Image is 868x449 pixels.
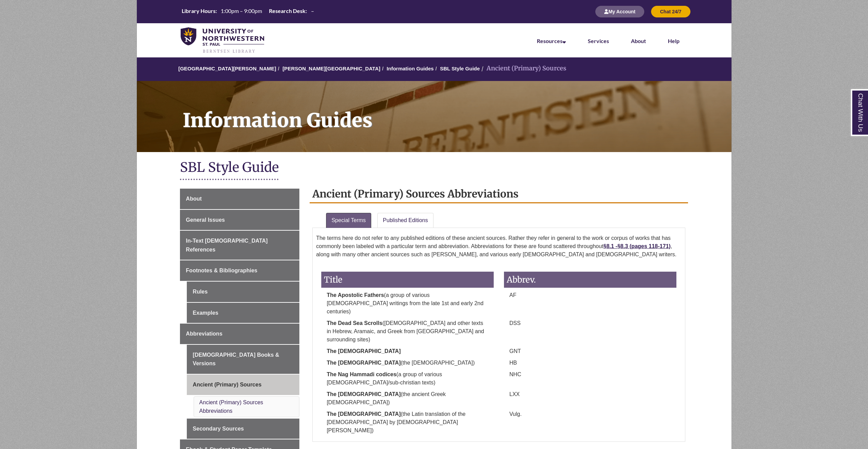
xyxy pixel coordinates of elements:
a: Information Guides [137,81,731,152]
strong: The Nag Hammadi codices [327,371,397,377]
p: GNT [504,347,676,355]
a: §8.1 -§8.3 (pages 118-171) [604,243,671,249]
h1: Information Guides [175,81,731,143]
h3: Title [321,272,494,288]
strong: The Dead Sea Scrolls [327,320,383,326]
a: Information Guides [387,66,434,71]
span: General Issues [186,217,225,223]
h3: Abbrev. [504,272,676,288]
a: Published Editions [377,213,433,228]
table: Hours Today [179,7,317,16]
a: [PERSON_NAME][GEOGRAPHIC_DATA] [283,66,380,71]
th: Research Desk: [266,7,308,15]
strong: §8.1 - [604,243,618,249]
p: NHC [504,370,676,379]
a: Hours Today [179,7,317,16]
a: Rules [187,282,299,302]
button: My Account [595,6,644,17]
button: Chat 24/7 [651,6,690,17]
p: (the ancient Greek [DEMOGRAPHIC_DATA]) [321,390,494,407]
img: UNWSP Library Logo [181,27,264,54]
a: Ancient (Primary) Sources Abbreviations [199,399,263,414]
p: DSS [504,319,676,327]
th: Library Hours: [179,7,218,15]
a: [DEMOGRAPHIC_DATA] Books & Versions [187,345,299,374]
strong: The [DEMOGRAPHIC_DATA] [327,391,401,397]
h1: SBL Style Guide [180,159,688,177]
strong: The [DEMOGRAPHIC_DATA] [327,360,401,366]
strong: The [DEMOGRAPHIC_DATA] [327,348,401,354]
a: Resources [537,38,566,44]
a: Ancient (Primary) Sources [187,375,299,395]
a: About [180,189,299,209]
a: Secondary Sources [187,419,299,439]
a: Special Terms [326,213,371,228]
li: Ancient (Primary) Sources [480,64,566,73]
span: In-Text [DEMOGRAPHIC_DATA] References [186,238,268,253]
a: Examples [187,303,299,323]
a: About [631,38,646,44]
strong: The [DEMOGRAPHIC_DATA] [327,411,401,417]
p: Vulg. [504,410,676,418]
strong: §8.3 (pages 118-171) [617,243,671,249]
a: [GEOGRAPHIC_DATA][PERSON_NAME] [178,66,276,71]
p: (the [DEMOGRAPHIC_DATA]) [321,359,494,367]
p: AF [504,291,676,299]
p: (a group of various [DEMOGRAPHIC_DATA] writings from the late 1st and early 2nd centuries) [321,291,494,316]
a: Footnotes & Bibliographies [180,260,299,281]
p: The terms here do not refer to any published editions of these ancient sources. Rather they refer... [316,231,682,261]
a: Services [588,38,609,44]
span: 1:00pm – 9:00pm [221,8,262,14]
span: – [311,8,314,14]
a: Chat 24/7 [651,9,690,14]
h2: Ancient (Primary) Sources Abbreviations [310,185,688,203]
span: Footnotes & Bibliographies [186,268,257,273]
p: (a group of various [DEMOGRAPHIC_DATA]/sub-christian texts) [321,370,494,387]
a: My Account [595,9,644,14]
a: Help [668,38,679,44]
p: LXX [504,390,676,398]
p: ([DEMOGRAPHIC_DATA] and other texts in Hebrew, Aramaic, and Greek from [GEOGRAPHIC_DATA] and surr... [321,319,494,344]
a: General Issues [180,210,299,230]
a: SBL Style Guide [440,66,480,71]
p: HB [504,359,676,367]
a: Abbreviations [180,324,299,344]
span: Abbreviations [186,331,222,337]
strong: The Apostolic Fathers [327,292,384,298]
a: In-Text [DEMOGRAPHIC_DATA] References [180,231,299,260]
span: About [186,196,202,202]
p: (the Latin translation of the [DEMOGRAPHIC_DATA] by [DEMOGRAPHIC_DATA][PERSON_NAME]) [321,410,494,435]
